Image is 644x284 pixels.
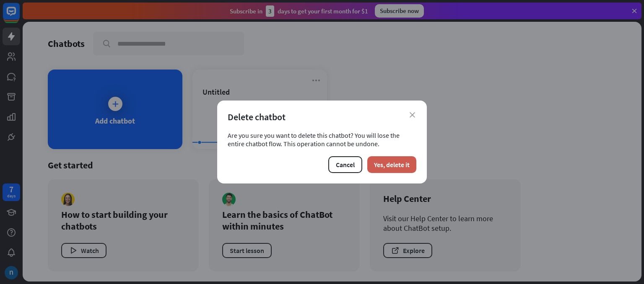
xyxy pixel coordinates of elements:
button: Yes, delete it [367,156,416,173]
div: Are you sure you want to delete this chatbot? You will lose the entire chatbot flow. This operati... [228,131,416,148]
i: close [410,112,415,118]
button: Open LiveChat chat widget [7,3,32,28]
div: Delete chatbot [228,111,416,123]
button: Cancel [328,156,362,173]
